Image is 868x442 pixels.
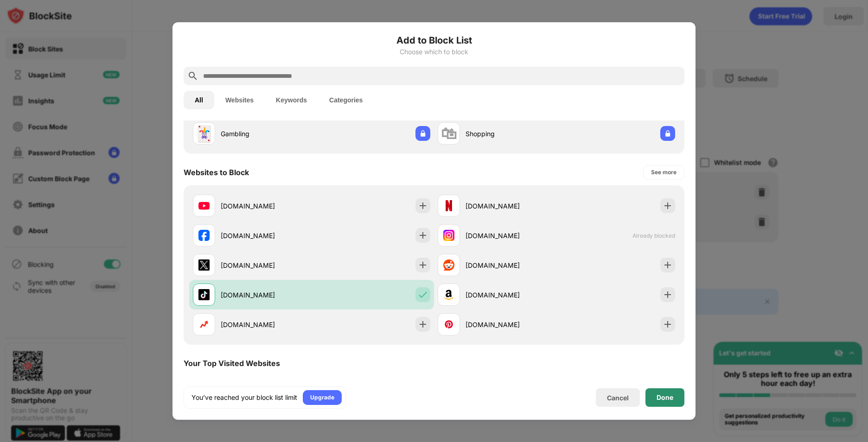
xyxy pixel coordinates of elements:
div: Done [657,394,673,401]
div: [DOMAIN_NAME] [466,290,556,300]
div: See more [651,168,677,177]
img: favicons [443,200,454,211]
div: 🃏 [194,124,214,143]
div: [DOMAIN_NAME] [466,201,556,211]
div: [DOMAIN_NAME] [221,290,312,300]
img: search.svg [187,70,198,82]
img: favicons [198,319,210,330]
div: Gambling [221,129,312,139]
div: Websites to Block [184,168,249,177]
div: Upgrade [310,393,334,402]
div: [DOMAIN_NAME] [221,201,312,211]
div: [DOMAIN_NAME] [466,320,556,329]
div: [DOMAIN_NAME] [221,260,312,270]
img: favicons [443,259,454,271]
div: [DOMAIN_NAME] [466,231,556,240]
div: You’ve reached your block list limit [191,393,297,402]
h6: Add to Block List [184,33,684,47]
div: Cancel [607,394,629,402]
div: Shopping [466,129,556,139]
img: favicons [198,289,210,300]
div: 🛍 [441,124,457,143]
div: [DOMAIN_NAME] [221,320,312,329]
img: favicons [443,319,454,330]
img: favicons [198,200,210,211]
span: Already blocked [632,232,675,239]
div: Your Top Visited Websites [184,359,280,368]
div: Choose which to block [184,48,684,56]
button: Keywords [265,91,318,109]
button: Categories [318,91,374,109]
img: favicons [198,259,210,271]
button: All [184,91,214,109]
img: favicons [443,289,454,300]
div: [DOMAIN_NAME] [221,231,312,240]
div: [DOMAIN_NAME] [466,260,556,270]
button: Websites [214,91,265,109]
img: favicons [443,230,454,241]
img: favicons [198,230,210,241]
